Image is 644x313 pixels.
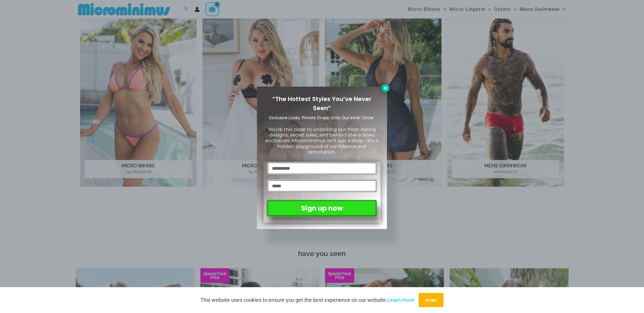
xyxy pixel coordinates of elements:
[200,296,414,304] p: This website uses cookies to ensure you get the best experience on our website.
[387,297,414,303] a: Learn more
[381,84,390,92] button: Close
[266,127,378,155] span: You’re this close to unlocking our most daring designs, secret sales, and behind-the-scenes exclu...
[273,95,372,112] span: “The Hottest Styles You’ve Never Seen”
[270,115,375,121] span: Exclusive Looks. Private Drops. Only Our Inner Circle.
[267,200,377,217] button: Sign up now
[419,293,444,307] button: Accept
